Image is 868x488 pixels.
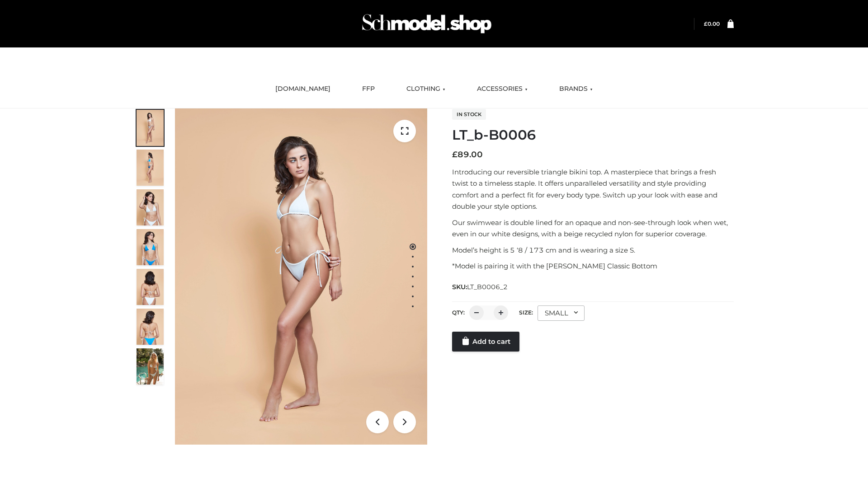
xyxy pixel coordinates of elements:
[452,260,734,272] p: *Model is pairing it with the [PERSON_NAME] Classic Bottom
[137,229,164,265] img: ArielClassicBikiniTop_CloudNine_AzureSky_OW114ECO_4-scaled.jpg
[452,109,486,120] span: In stock
[175,108,427,445] img: LT_b-B0006
[467,283,508,291] span: LT_B0006_2
[137,348,164,385] img: Arieltop_CloudNine_AzureSky2.jpg
[400,79,452,99] a: CLOTHING
[519,309,533,316] label: Size:
[452,217,734,240] p: Our swimwear is double lined for an opaque and non-see-through look when wet, even in our white d...
[704,20,720,27] bdi: 0.00
[137,269,164,305] img: ArielClassicBikiniTop_CloudNine_AzureSky_OW114ECO_7-scaled.jpg
[137,309,164,345] img: ArielClassicBikiniTop_CloudNine_AzureSky_OW114ECO_8-scaled.jpg
[452,332,519,352] a: Add to cart
[359,6,495,42] img: Schmodel Admin 964
[452,150,458,160] span: £
[137,150,164,186] img: ArielClassicBikiniTop_CloudNine_AzureSky_OW114ECO_2-scaled.jpg
[704,20,720,27] a: £0.00
[538,305,585,321] div: SMALL
[452,127,734,143] h1: LT_b-B0006
[452,244,734,256] p: Model’s height is 5 ‘8 / 173 cm and is wearing a size S.
[137,110,164,146] img: ArielClassicBikiniTop_CloudNine_AzureSky_OW114ECO_1-scaled.jpg
[552,79,599,99] a: BRANDS
[355,79,382,99] a: FFP
[137,189,164,225] img: ArielClassicBikiniTop_CloudNine_AzureSky_OW114ECO_3-scaled.jpg
[269,79,337,99] a: [DOMAIN_NAME]
[452,309,465,316] label: QTY:
[452,166,734,212] p: Introducing our reversible triangle bikini top. A masterpiece that brings a fresh twist to a time...
[470,79,534,99] a: ACCESSORIES
[452,150,483,160] bdi: 89.00
[704,20,708,27] span: £
[452,282,509,292] span: SKU:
